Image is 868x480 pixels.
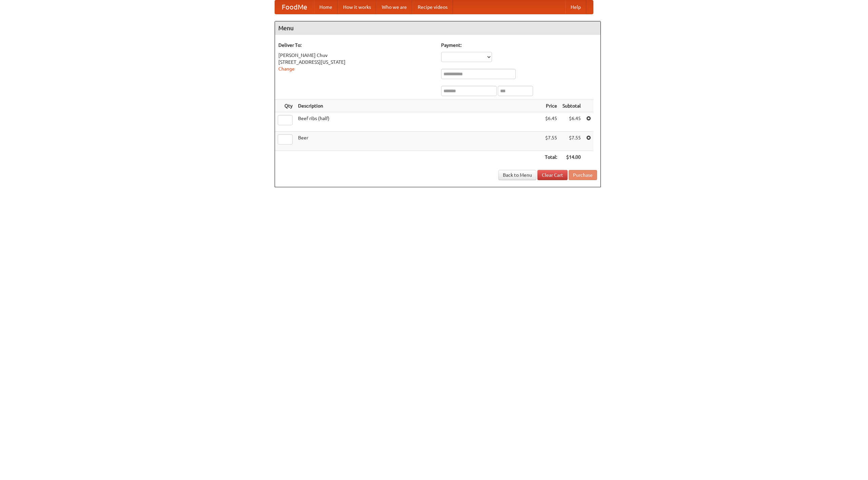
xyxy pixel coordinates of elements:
td: Beef ribs (half) [295,112,542,132]
h5: Payment: [441,42,597,49]
td: $7.55 [560,132,584,151]
td: $6.45 [560,112,584,132]
h4: Menu [275,21,600,35]
td: Beer [295,132,542,151]
th: Description [295,100,542,112]
a: FoodMe [275,0,314,14]
td: $7.55 [542,132,560,151]
div: [PERSON_NAME] Chuv [278,52,434,59]
th: Price [542,100,560,112]
a: Home [314,0,338,14]
a: Help [565,0,586,14]
th: Qty [275,100,295,112]
a: Clear Cart [537,170,568,180]
button: Purchase [569,170,597,180]
a: Recipe videos [412,0,453,14]
th: Total: [542,151,560,164]
a: Who we are [376,0,412,14]
a: Change [278,66,295,72]
th: $14.00 [560,151,584,164]
div: [STREET_ADDRESS][US_STATE] [278,59,434,65]
h5: Deliver To: [278,42,434,49]
td: $6.45 [542,112,560,132]
th: Subtotal [560,100,584,112]
a: How it works [338,0,376,14]
a: Back to Menu [498,170,536,180]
